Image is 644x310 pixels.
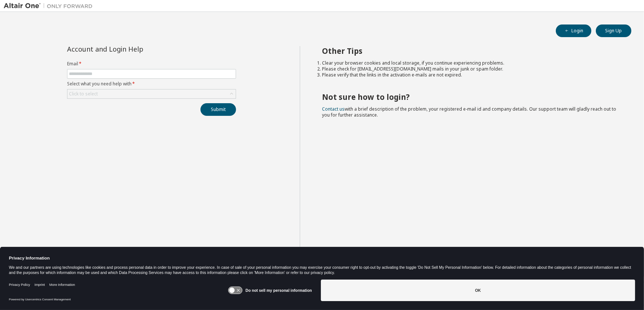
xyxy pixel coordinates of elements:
button: Login [556,25,591,37]
button: Submit [200,103,236,116]
li: Please verify that the links in the activation e-mails are not expired. [322,72,618,78]
h2: Other Tips [322,46,618,56]
button: Sign Up [596,25,631,37]
img: Altair One [4,2,96,10]
h2: Not sure how to login? [322,92,618,102]
a: Contact us [322,106,345,112]
div: Click to select [67,89,236,98]
label: Email [67,61,236,67]
div: Account and Login Help [67,46,202,52]
span: with a brief description of the problem, your registered e-mail id and company details. Our suppo... [322,106,617,118]
div: Click to select [69,91,98,97]
li: Clear your browser cookies and local storage, if you continue experiencing problems. [322,60,618,66]
li: Please check for [EMAIL_ADDRESS][DOMAIN_NAME] mails in your junk or spam folder. [322,66,618,72]
label: Select what you need help with [67,81,236,87]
